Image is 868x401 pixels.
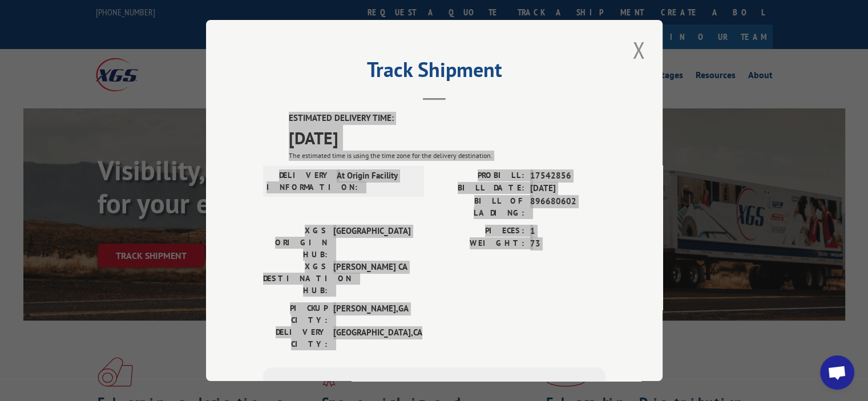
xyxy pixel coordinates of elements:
[629,34,648,66] button: Close modal
[434,225,524,238] label: PIECES:
[530,237,605,250] span: 73
[820,355,854,390] a: Open chat
[289,125,605,151] span: [DATE]
[289,151,605,161] div: The estimated time is using the time zone for the delivery destination.
[337,169,414,193] span: At Origin Facility
[434,237,524,250] label: WEIGHT:
[263,326,328,350] label: DELIVERY CITY:
[263,302,328,326] label: PICKUP CITY:
[267,169,331,193] label: DELIVERY INFORMATION:
[530,195,605,219] span: 896680602
[333,326,410,350] span: [GEOGRAPHIC_DATA] , CA
[434,182,524,195] label: BILL DATE:
[530,169,605,183] span: 17542856
[263,62,605,83] h2: Track Shipment
[263,225,328,261] label: XGS ORIGIN HUB:
[434,195,524,219] label: BILL OF LADING:
[530,225,605,238] span: 1
[434,169,524,183] label: PROBILL:
[333,261,410,297] span: [PERSON_NAME] CA
[333,225,410,261] span: [GEOGRAPHIC_DATA]
[263,261,328,297] label: XGS DESTINATION HUB:
[333,302,410,326] span: [PERSON_NAME] , GA
[289,112,605,125] label: ESTIMATED DELIVERY TIME:
[530,182,605,195] span: [DATE]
